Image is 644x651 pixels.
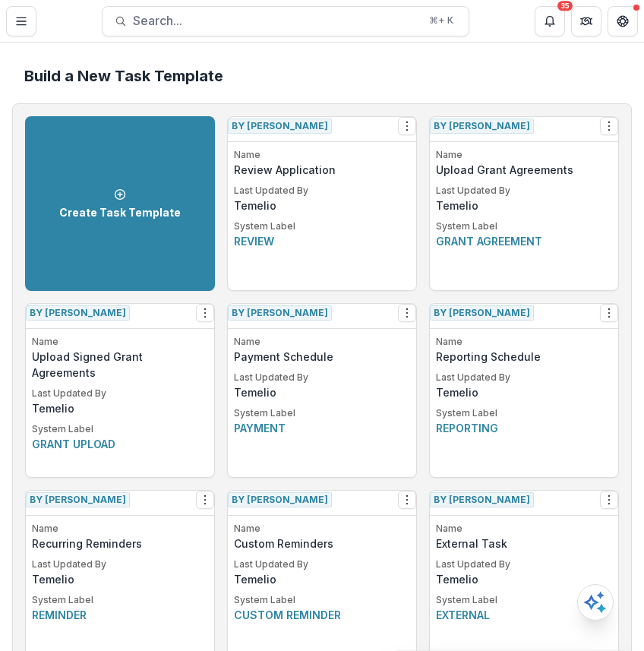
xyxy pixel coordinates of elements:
p: Upload Signed Grant Agreements [32,349,208,381]
p: System Label [32,593,208,607]
p: Last Updated By [234,371,410,384]
p: Recurring Reminders [32,536,208,551]
button: Options [600,304,618,322]
p: Payment [234,420,410,436]
p: Name [436,335,612,349]
button: Options [196,491,214,509]
button: Get Help [608,6,638,36]
p: System Label [234,406,410,420]
p: Temelio [436,198,612,213]
p: Grant agreement [436,233,612,249]
button: Toggle Menu [6,6,36,36]
p: Temelio [436,571,612,587]
p: Reporting Schedule [436,349,612,365]
a: Create Task Template [25,116,215,291]
span: By [PERSON_NAME] [26,305,130,321]
h2: Build a New Task Template [24,67,620,85]
p: Reporting [436,420,612,436]
span: By [PERSON_NAME] [430,492,534,507]
p: System Label [436,593,612,607]
p: Name [32,335,208,349]
p: Last Updated By [234,184,410,198]
button: Partners [571,6,601,36]
p: Last Updated By [436,558,612,571]
p: Name [234,522,410,536]
p: Temelio [234,571,410,587]
p: External Task [436,536,612,551]
p: System Label [436,406,612,420]
span: By [PERSON_NAME] [430,305,534,321]
p: Temelio [234,198,410,213]
p: External [436,607,612,623]
p: System Label [436,220,612,233]
span: By [PERSON_NAME] [26,492,130,507]
p: Name [436,522,612,536]
button: Notifications [535,6,565,36]
button: Options [600,491,618,509]
button: Options [398,491,416,509]
p: System Label [234,220,410,233]
p: Custom reminder [234,607,410,623]
p: Temelio [436,384,612,400]
p: Grant upload [32,436,208,452]
p: Custom Reminders [234,536,410,551]
button: Options [398,304,416,322]
p: Payment Schedule [234,349,410,365]
p: System Label [234,593,410,607]
span: By [PERSON_NAME] [228,492,332,507]
p: System Label [32,422,208,436]
p: Create Task Template [59,207,181,220]
p: Upload Grant Agreements [436,162,612,178]
span: Search... [133,14,420,28]
button: Search... [102,6,469,36]
p: Last Updated By [436,371,612,384]
button: Options [398,117,416,135]
div: 35 [557,1,573,11]
p: Temelio [234,384,410,400]
span: By [PERSON_NAME] [430,119,534,134]
span: By [PERSON_NAME] [228,305,332,321]
p: Name [234,148,410,162]
p: Last Updated By [234,558,410,571]
p: Temelio [32,571,208,587]
p: Temelio [32,400,208,416]
button: Options [600,117,618,135]
span: By [PERSON_NAME] [228,119,332,134]
p: Last Updated By [32,387,208,400]
p: Review Application [234,162,410,178]
p: Name [32,522,208,536]
p: Reminder [32,607,208,623]
p: Name [234,335,410,349]
p: Last Updated By [436,184,612,198]
div: ⌘ + K [426,12,456,29]
button: Open AI Assistant [577,584,614,621]
button: Options [196,304,214,322]
p: Review [234,233,410,249]
p: Name [436,148,612,162]
p: Last Updated By [32,558,208,571]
